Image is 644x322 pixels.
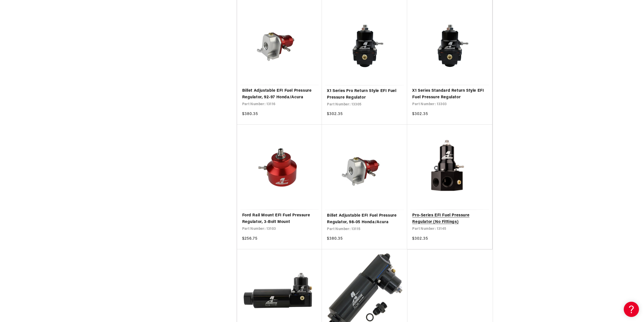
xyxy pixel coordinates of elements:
a: Billet Adjustable EFI Fuel Pressure Regulator, 98-05 Honda/Acura [327,213,402,225]
a: Pro-Series EFI Fuel Pressure Regulator (No Fittings) [412,212,487,225]
a: X1 Series Pro Return Style EFI Fuel Pressure Regulator [327,88,402,101]
a: Ford Rail Mount EFI Fuel Pressure Regulator, 3-Bolt Mount [242,212,317,225]
a: X1 Series Standard Return Style EFI Fuel Pressure Regulator [412,88,487,101]
a: Billet Adjustable EFI Fuel Pressure Regulator, 92-97 Honda/Acura [242,88,317,101]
